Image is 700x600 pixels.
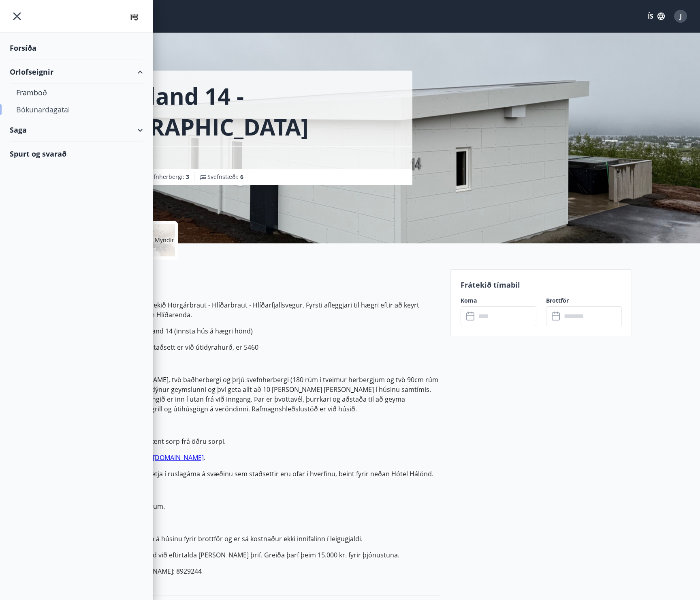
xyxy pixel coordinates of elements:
[461,297,536,305] label: Koma
[10,118,143,142] div: Saga
[126,9,143,25] img: union_logo
[68,485,441,495] p: :
[68,566,441,576] p: Guðný: 8954654 / [PERSON_NAME]: 8929244
[643,9,669,24] button: ÍS
[461,280,622,290] p: Frátekið tímabil
[10,142,143,166] div: Spurt og svarað
[68,326,441,336] p: [PERSON_NAME] við Hörpuland 14 (innsta hús á hægri hönd)
[78,80,403,142] h1: Hörpuland 14 - [GEOGRAPHIC_DATA]
[186,173,189,181] span: 3
[68,273,441,290] h2: Upplýsingar
[16,84,137,101] div: Framboð
[68,342,441,352] p: Númeri á lyklahúsinu, sem staðsett er við útidyrahurð, er 5460
[671,6,690,26] button: J
[16,101,137,118] div: Bókunardagatal
[10,9,24,24] button: menu
[10,36,143,60] div: Forsíða
[68,534,441,544] p: Hægt er að óska eftir þrifum á húsinu fyrir brottför og er sá kostnaður ekki innifalinn í leigugj...
[240,173,243,181] span: 6
[68,300,441,320] p: Þegar ekið er inn í bæinn er ekið Hörgárbraut - Hlíðarbraut - Hlíðarfjallsvegur. Fyrsti afleggjar...
[546,297,622,305] label: Brottför
[68,437,441,446] p: Á Akureyri þarf að flokka lífrænt sorp frá öðru sorpi.
[680,12,682,21] span: J
[137,453,204,462] a: [URL][DOMAIN_NAME]
[68,550,441,560] p: Hægt er þá að hafa samband við eftirtalda [PERSON_NAME] þrif. Greiða þarf þeim 15.000 kr. fyrir þ...
[10,60,143,84] div: Orlofseignir
[68,501,441,511] p: Hreinlætisvörur eru á staðnum.
[144,173,189,181] span: Svefnherbergi :
[207,173,243,181] span: Svefnstæði :
[68,469,441,479] p: Taka skal allt sorp með og setja í ruslagáma á svæðinu sem staðsettir eru ofar í hverfinu, beint ...
[143,236,174,244] p: +15 Myndir
[68,453,441,462] p: Lýsing á flokkun er hér .
[68,375,441,414] p: Eldhús, rúmgóð [PERSON_NAME], tvö baðherbergi og þrjú svefnherbergi (180 rúm í tveimur herbergjum...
